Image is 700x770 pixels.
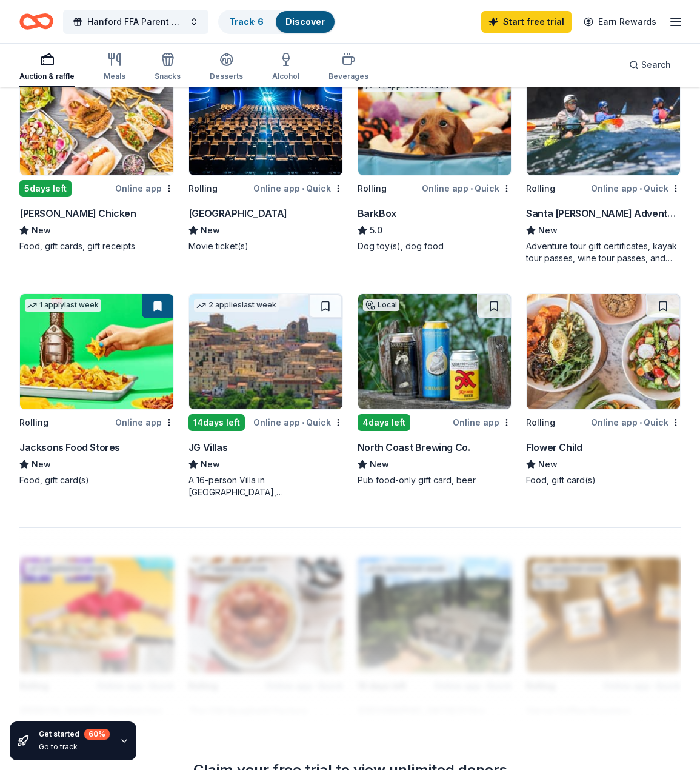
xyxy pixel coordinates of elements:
[302,184,304,193] span: •
[422,181,512,196] div: Online app Quick
[328,72,368,81] div: Beverages
[188,240,343,252] div: Movie ticket(s)
[20,294,173,409] img: Image for Jacksons Food Stores
[526,293,681,486] a: Image for Flower ChildRollingOnline app•QuickFlower ChildNewFood, gift card(s)
[39,729,110,740] div: Get started
[453,415,512,430] div: Online app
[115,415,174,430] div: Online app
[189,294,342,409] img: Image for JG Villas
[19,47,75,87] button: Auction & raffle
[526,59,681,264] a: Image for Santa Barbara Adventure CompanyLocalRollingOnline app•QuickSanta [PERSON_NAME] Adventur...
[188,293,343,498] a: Image for JG Villas2 applieslast week14days leftOnline app•QuickJG VillasNewA 16-person Villa in ...
[576,11,664,33] a: Earn Rewards
[155,72,181,81] div: Snacks
[358,181,387,196] div: Rolling
[481,11,572,33] a: Start free trial
[104,72,125,81] div: Meals
[619,53,681,77] button: Search
[253,181,343,196] div: Online app Quick
[188,474,343,498] div: A 16-person Villa in [GEOGRAPHIC_DATA], [GEOGRAPHIC_DATA], [GEOGRAPHIC_DATA] for 7days/6nights (R...
[188,59,343,252] a: Image for CinépolisRollingOnline app•Quick[GEOGRAPHIC_DATA]NewMovie ticket(s)
[218,10,336,34] button: Track· 6Discover
[358,294,512,409] img: Image for North Coast Brewing Co.
[210,47,243,87] button: Desserts
[526,240,681,264] div: Adventure tour gift certificates, kayak tour passes, wine tour passes, and outdoor experience vou...
[526,474,681,486] div: Food, gift card(s)
[155,47,181,87] button: Snacks
[19,7,53,36] a: Home
[591,415,681,430] div: Online app Quick
[19,180,72,197] div: 5 days left
[201,457,220,472] span: New
[253,415,343,430] div: Online app Quick
[591,181,681,196] div: Online app Quick
[639,184,642,193] span: •
[358,240,512,252] div: Dog toy(s), dog food
[20,60,173,175] img: Image for Starbird Chicken
[526,181,555,196] div: Rolling
[188,414,245,431] div: 14 days left
[115,181,174,196] div: Online app
[19,72,75,81] div: Auction & raffle
[470,184,473,193] span: •
[19,206,136,221] div: [PERSON_NAME] Chicken
[526,206,681,221] div: Santa [PERSON_NAME] Adventure Company
[104,47,125,87] button: Meals
[358,293,512,486] a: Image for North Coast Brewing Co.Local4days leftOnline appNorth Coast Brewing Co.NewPub food-only...
[84,729,110,740] div: 60 %
[25,299,101,312] div: 1 apply last week
[527,60,680,175] img: Image for Santa Barbara Adventure Company
[32,223,51,238] span: New
[87,15,184,29] span: Hanford FFA Parent Booster 19th Annual Dinner
[358,474,512,486] div: Pub food-only gift card, beer
[302,418,304,427] span: •
[210,72,243,81] div: Desserts
[194,299,279,312] div: 2 applies last week
[641,58,671,72] span: Search
[538,223,558,238] span: New
[526,440,582,455] div: Flower Child
[19,415,48,430] div: Rolling
[272,47,299,87] button: Alcohol
[32,457,51,472] span: New
[358,206,396,221] div: BarkBox
[19,240,174,252] div: Food, gift cards, gift receipts
[370,223,382,238] span: 5.0
[19,293,174,486] a: Image for Jacksons Food Stores1 applylast weekRollingOnline appJacksons Food StoresNewFood, gift ...
[363,299,399,311] div: Local
[19,59,174,252] a: Image for Starbird ChickenLocal5days leftOnline app[PERSON_NAME] ChickenNewFood, gift cards, gift...
[229,16,264,27] a: Track· 6
[639,418,642,427] span: •
[358,60,512,175] img: Image for BarkBox
[201,223,220,238] span: New
[538,457,558,472] span: New
[63,10,208,34] button: Hanford FFA Parent Booster 19th Annual Dinner
[358,440,470,455] div: North Coast Brewing Co.
[19,474,174,486] div: Food, gift card(s)
[527,294,680,409] img: Image for Flower Child
[188,206,287,221] div: [GEOGRAPHIC_DATA]
[188,440,227,455] div: JG Villas
[272,72,299,81] div: Alcohol
[358,414,410,431] div: 4 days left
[358,59,512,252] a: Image for BarkBoxTop rated14 applieslast weekRollingOnline app•QuickBarkBox5.0Dog toy(s), dog food
[526,415,555,430] div: Rolling
[370,457,389,472] span: New
[285,16,325,27] a: Discover
[19,440,120,455] div: Jacksons Food Stores
[189,60,342,175] img: Image for Cinépolis
[188,181,218,196] div: Rolling
[328,47,368,87] button: Beverages
[39,742,110,752] div: Go to track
